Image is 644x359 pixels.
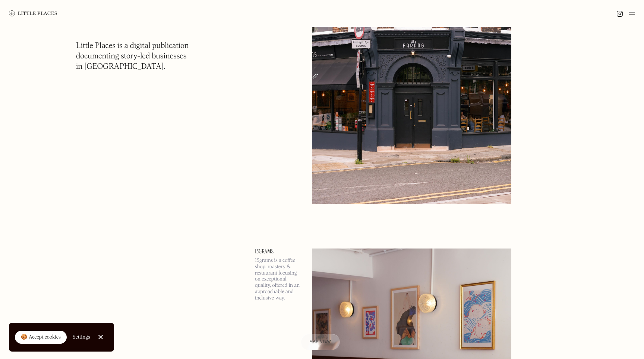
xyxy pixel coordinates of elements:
div: 🍪 Accept cookies [21,334,61,341]
p: 15grams is a coffee shop, roastery & restaurant focusing on exceptional quality, offered in an ap... [255,257,303,301]
span: Map view [310,340,331,344]
a: Map view [301,334,340,350]
h1: Little Places is a digital publication documenting story-led businesses in [GEOGRAPHIC_DATA]. [76,41,189,72]
div: Close Cookie Popup [100,337,101,337]
a: Settings [73,329,90,346]
div: Settings [73,334,90,340]
a: 15grams [255,249,303,254]
a: Close Cookie Popup [93,330,108,344]
a: 🍪 Accept cookies [15,331,67,344]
